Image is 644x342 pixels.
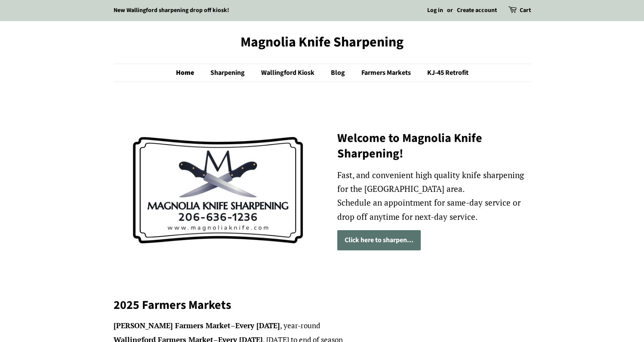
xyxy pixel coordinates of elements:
a: Home [176,64,203,82]
a: Farmers Markets [355,64,419,82]
a: Cart [520,6,531,16]
a: Magnolia Knife Sharpening [114,34,531,50]
a: Sharpening [204,64,253,82]
strong: Every [DATE] [235,320,280,330]
a: New Wallingford sharpening drop off kiosk! [114,6,229,15]
p: Fast, and convenient high quality knife sharpening for the [GEOGRAPHIC_DATA] area. Schedule an ap... [337,168,531,224]
a: Blog [324,64,354,82]
a: Wallingford Kiosk [255,64,323,82]
strong: [PERSON_NAME] Farmers Market [114,320,231,330]
a: Log in [427,6,443,15]
li: – , year-round [114,320,531,332]
h2: Welcome to Magnolia Knife Sharpening! [337,130,531,162]
a: Create account [457,6,497,15]
a: Click here to sharpen... [337,230,421,250]
h2: 2025 Farmers Markets [114,297,531,313]
li: or [447,6,453,16]
a: KJ-45 Retrofit [421,64,468,82]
